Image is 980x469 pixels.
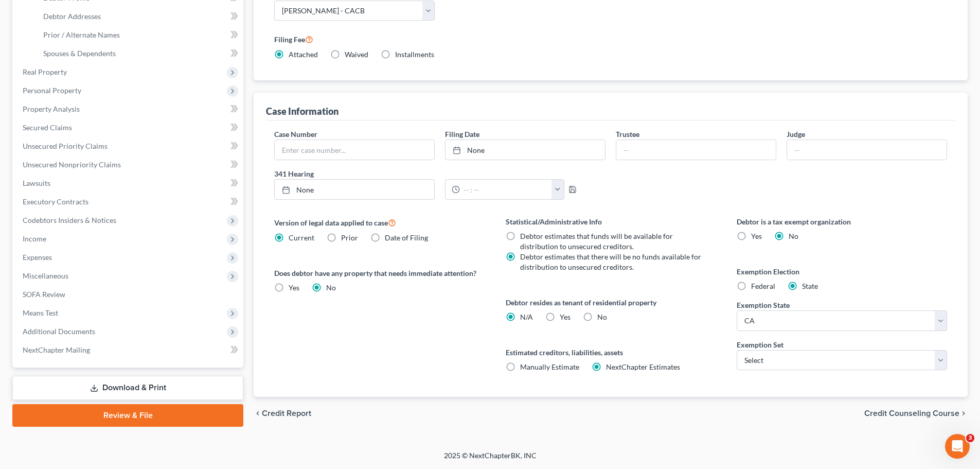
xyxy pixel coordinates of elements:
[23,345,90,354] span: NextChapter Mailing
[606,362,680,371] span: NextChapter Estimates
[460,180,552,199] input: -- : --
[275,180,434,199] a: None
[14,193,243,211] a: Executory Contracts
[23,216,116,224] span: Codebtors Insiders & Notices
[445,129,479,140] label: Filing Date
[506,216,716,227] label: Statistical/Administrative Info
[506,347,716,358] label: Estimated creditors, liabilities, assets
[326,283,336,292] span: No
[737,339,783,350] label: Exemption Set
[274,129,317,140] label: Case Number
[289,50,318,59] span: Attached
[275,140,434,160] input: Enter case number...
[864,409,968,418] button: Credit Counseling Course chevron_right
[14,100,243,118] a: Property Analysis
[289,233,314,242] span: Current
[43,12,101,21] span: Debtor Addresses
[945,434,970,459] iframe: Intercom live chat
[269,168,611,179] label: 341 Hearing
[23,105,80,113] span: Property Analysis
[751,232,762,240] span: Yes
[262,409,311,418] span: Credit Report
[43,30,120,39] span: Prior / Alternate Names
[14,155,243,174] a: Unsecured Nonpriority Claims
[737,266,947,277] label: Exemption Election
[959,409,968,418] i: chevron_right
[23,308,58,317] span: Means Test
[737,216,947,227] label: Debtor is a tax exempt organization
[289,283,299,292] span: Yes
[14,118,243,137] a: Secured Claims
[14,174,243,193] a: Lawsuits
[560,312,571,321] span: Yes
[266,105,338,117] div: Case Information
[254,409,262,418] i: chevron_left
[23,234,46,243] span: Income
[520,252,701,271] span: Debtor estimates that there will be no funds available for distribution to unsecured creditors.
[506,297,716,308] label: Debtor resides as tenant of residential property
[23,86,81,95] span: Personal Property
[274,268,485,279] label: Does debtor have any property that needs immediate attention?
[520,362,579,371] span: Manually Estimate
[23,160,121,169] span: Unsecured Nonpriority Claims
[789,232,798,240] span: No
[737,300,790,310] label: Exemption State
[23,179,50,187] span: Lawsuits
[35,7,243,26] a: Debtor Addresses
[864,409,959,418] span: Credit Counseling Course
[616,140,776,160] input: --
[23,123,72,132] span: Secured Claims
[520,232,673,251] span: Debtor estimates that funds will be available for distribution to unsecured creditors.
[35,26,243,44] a: Prior / Alternate Names
[345,50,368,59] span: Waived
[520,312,533,321] span: N/A
[446,140,605,160] a: None
[197,450,783,469] div: 2025 © NextChapterBK, INC
[12,404,243,427] a: Review & File
[23,290,65,299] span: SOFA Review
[341,233,358,242] span: Prior
[14,341,243,359] a: NextChapter Mailing
[43,49,116,58] span: Spouses & Dependents
[14,285,243,304] a: SOFA Review
[23,253,52,262] span: Expenses
[12,376,243,400] a: Download & Print
[274,216,485,229] label: Version of legal data applied to case
[35,44,243,63] a: Spouses & Dependents
[616,129,639,140] label: Trustee
[385,233,428,242] span: Date of Filing
[23,271,68,280] span: Miscellaneous
[787,129,805,140] label: Judge
[23,197,88,206] span: Executory Contracts
[597,312,607,321] span: No
[787,140,947,160] input: --
[23,142,108,150] span: Unsecured Priority Claims
[23,67,67,76] span: Real Property
[23,327,95,336] span: Additional Documents
[802,282,818,290] span: State
[395,50,434,59] span: Installments
[751,282,775,290] span: Federal
[14,137,243,155] a: Unsecured Priority Claims
[966,434,974,442] span: 3
[274,33,947,45] label: Filing Fee
[254,409,311,418] button: chevron_left Credit Report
